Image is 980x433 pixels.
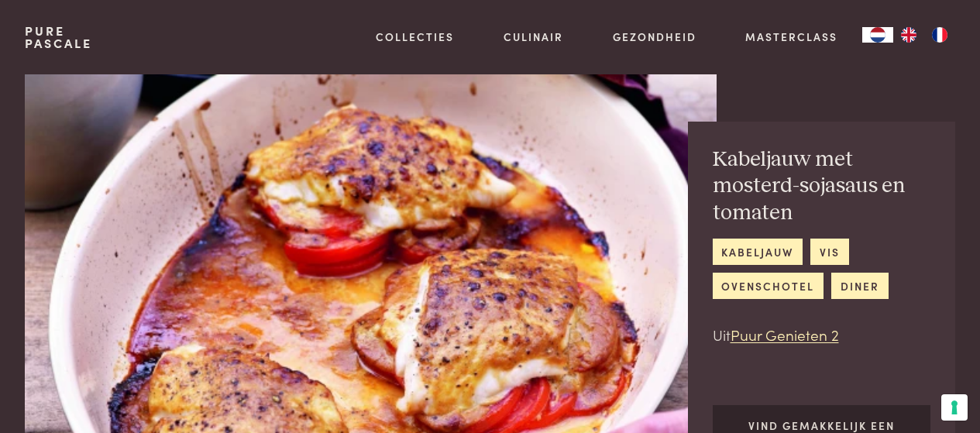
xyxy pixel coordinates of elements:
[941,394,968,421] button: Uw voorkeuren voor toestemming voor trackingtechnologieën
[893,27,955,43] ul: Language list
[862,27,893,43] a: NL
[862,27,955,43] aside: Language selected: Nederlands
[862,27,893,43] div: Language
[713,146,931,227] h2: Kabeljauw met mosterd-sojasaus en tomaten
[25,25,92,50] a: PurePascale
[713,273,824,298] a: ovenschotel
[831,273,888,298] a: diner
[504,29,563,45] a: Culinair
[713,324,931,346] p: Uit
[713,239,803,264] a: kabeljauw
[810,239,848,264] a: vis
[893,27,924,43] a: EN
[745,29,837,45] a: Masterclass
[613,29,696,45] a: Gezondheid
[731,324,839,345] a: Puur Genieten 2
[924,27,955,43] a: FR
[376,29,454,45] a: Collecties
